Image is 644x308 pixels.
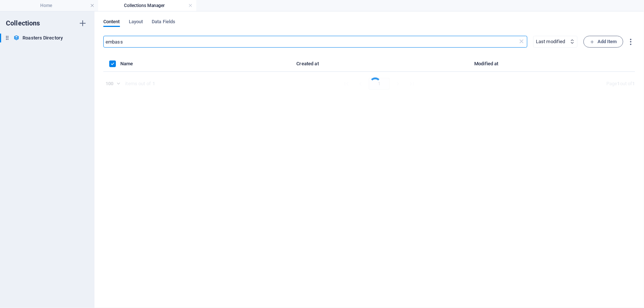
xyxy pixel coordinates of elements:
[103,17,120,28] span: Content
[129,17,143,28] span: Layout
[23,34,63,42] h6: Roasters Directory
[78,19,87,28] i: Create new collection
[103,59,635,72] table: items list
[120,59,222,72] th: Name
[98,1,196,10] h4: Collections Manager
[590,37,617,46] span: Add Item
[396,59,580,72] th: Modified at
[6,19,40,28] h6: Collections
[103,36,518,48] input: Search
[583,36,623,48] button: Add Item
[222,59,396,72] th: Created at
[152,17,175,28] span: Data Fields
